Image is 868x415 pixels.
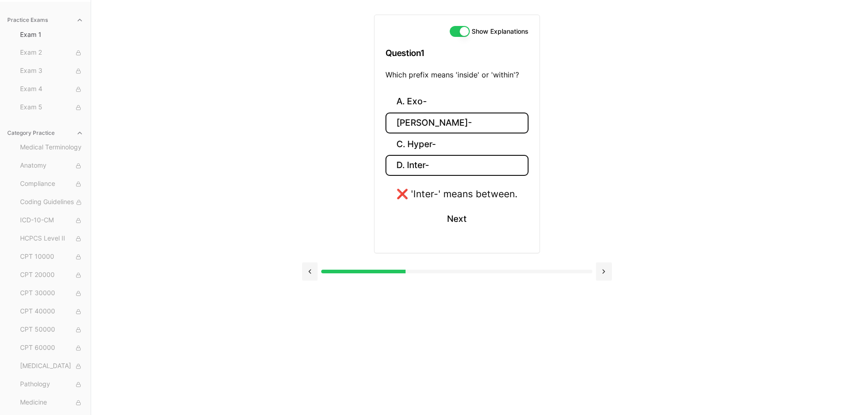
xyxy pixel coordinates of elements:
span: HCPCS Level II [20,234,83,244]
label: Show Explanations [472,28,529,35]
span: Exam 5 [20,102,83,113]
span: Medicine [20,398,83,408]
button: Exam 1 [16,27,87,42]
button: ICD-10-CM [16,213,87,228]
span: Exam 3 [20,66,83,76]
button: Category Practice [4,126,87,140]
button: HCPCS Level II [16,231,87,246]
span: Exam 1 [20,30,83,39]
button: Coding Guidelines [16,195,87,210]
span: Exam 4 [20,84,83,94]
span: CPT 50000 [20,325,83,335]
button: Compliance [16,177,87,191]
button: Exam 3 [16,64,87,78]
button: Medical Terminology [16,140,87,155]
span: CPT 30000 [20,288,83,298]
button: D. Inter- [385,155,529,176]
span: CPT 40000 [20,307,83,317]
button: CPT 10000 [16,250,87,264]
span: CPT 10000 [20,252,83,262]
span: CPT 60000 [20,343,83,353]
span: Exam 2 [20,48,83,58]
span: Pathology [20,379,83,389]
span: Compliance [20,179,83,189]
button: Pathology [16,377,87,392]
button: Medicine [16,395,87,410]
span: Coding Guidelines [20,197,83,207]
span: Anatomy [20,161,83,171]
span: Medical Terminology [20,143,83,153]
span: ICD-10-CM [20,215,83,225]
div: ❌ 'Inter-' means between. [396,187,518,201]
button: Exam 2 [16,46,87,60]
button: CPT 50000 [16,323,87,337]
button: [MEDICAL_DATA] [16,359,87,374]
span: [MEDICAL_DATA] [20,361,83,371]
button: CPT 40000 [16,304,87,319]
button: Practice Exams [4,13,87,27]
button: Next [436,207,478,231]
span: CPT 20000 [20,270,83,280]
button: [PERSON_NAME]- [385,113,529,134]
button: CPT 60000 [16,341,87,355]
button: C. Hyper- [385,133,529,155]
button: Exam 5 [16,100,87,115]
button: Anatomy [16,159,87,173]
button: CPT 30000 [16,286,87,301]
button: A. Exo- [385,91,529,113]
button: CPT 20000 [16,268,87,282]
h3: Question 1 [385,40,529,67]
p: Which prefix means 'inside' or 'within'? [385,69,529,80]
button: Exam 4 [16,82,87,97]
